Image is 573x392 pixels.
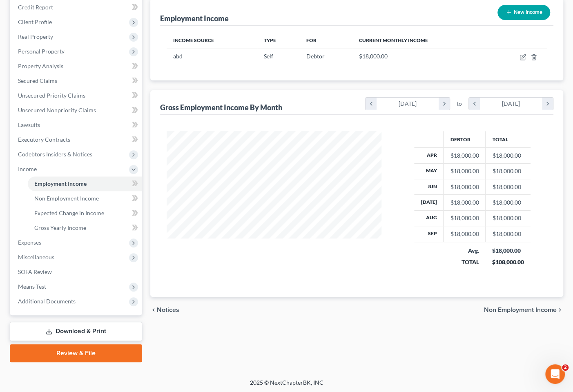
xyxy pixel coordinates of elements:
div: TOTAL [450,258,479,266]
a: Employment Income [28,176,142,191]
i: chevron_left [366,98,377,110]
i: chevron_right [542,98,553,110]
span: Notices [157,307,179,313]
td: $18,000.00 [486,210,531,226]
span: Means Test [18,283,46,290]
i: chevron_right [439,98,450,110]
th: Jun [414,179,444,194]
a: SOFA Review [11,265,142,279]
th: Total [486,131,531,147]
a: Executory Contracts [11,132,142,147]
div: [DATE] [377,98,439,110]
span: Client Profile [18,18,52,25]
th: Apr [414,148,444,163]
span: Lawsuits [18,121,40,128]
span: Type [264,37,276,43]
div: $18,000.00 [450,183,479,191]
a: Unsecured Nonpriority Claims [11,103,142,118]
span: abd [173,53,183,60]
th: Aug [414,210,444,226]
div: $18,000.00 [450,167,479,175]
iframe: Intercom live chat [545,364,565,384]
span: Employment Income [34,180,87,187]
td: $18,000.00 [486,148,531,163]
a: Gross Yearly Income [28,220,142,235]
span: Codebtors Insiders & Notices [18,151,92,158]
span: 2 [562,364,569,371]
a: Secured Claims [11,73,142,88]
span: Unsecured Priority Claims [18,92,85,99]
span: Income [18,165,37,172]
div: $18,000.00 [492,247,524,255]
span: Income Source [173,37,214,43]
th: Debtor [444,131,486,147]
span: Non Employment Income [34,195,99,202]
span: Self [264,53,273,60]
td: $18,000.00 [486,195,531,210]
div: $18,000.00 [450,230,479,238]
span: Property Analysis [18,62,63,69]
span: Real Property [18,33,53,40]
span: Credit Report [18,4,53,11]
th: [DATE] [414,195,444,210]
span: Expected Change in Income [34,209,104,216]
button: Non Employment Income chevron_right [484,307,563,313]
td: $18,000.00 [486,226,531,242]
td: $18,000.00 [486,179,531,194]
a: Non Employment Income [28,191,142,206]
span: Executory Contracts [18,136,70,143]
th: May [414,163,444,179]
div: $18,000.00 [450,214,479,222]
span: to [457,100,462,108]
i: chevron_left [469,98,480,110]
span: Non Employment Income [484,307,557,313]
span: Debtor [306,53,325,60]
div: Employment Income [160,13,229,23]
span: Miscellaneous [18,254,54,261]
div: Avg. [450,247,479,255]
button: New Income [497,5,550,20]
a: Property Analysis [11,59,142,73]
th: Sep [414,226,444,242]
a: Unsecured Priority Claims [11,88,142,103]
div: $18,000.00 [450,198,479,207]
a: Lawsuits [11,118,142,132]
a: Expected Change in Income [28,206,142,220]
span: For [306,37,317,43]
span: Current Monthly Income [359,37,428,43]
i: chevron_left [150,307,157,313]
span: Secured Claims [18,77,57,84]
span: Unsecured Nonpriority Claims [18,107,96,114]
div: $108,000.00 [492,258,524,266]
span: SOFA Review [18,268,52,275]
span: Gross Yearly Income [34,224,86,231]
button: chevron_left Notices [150,307,179,313]
a: Download & Print [10,322,142,341]
span: Additional Documents [18,298,76,305]
span: Expenses [18,239,41,246]
td: $18,000.00 [486,163,531,179]
span: Personal Property [18,48,65,55]
div: [DATE] [480,98,542,110]
span: $18,000.00 [359,53,388,60]
div: $18,000.00 [450,151,479,160]
i: chevron_right [557,307,563,313]
div: Gross Employment Income By Month [160,102,282,112]
a: Review & File [10,344,142,362]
